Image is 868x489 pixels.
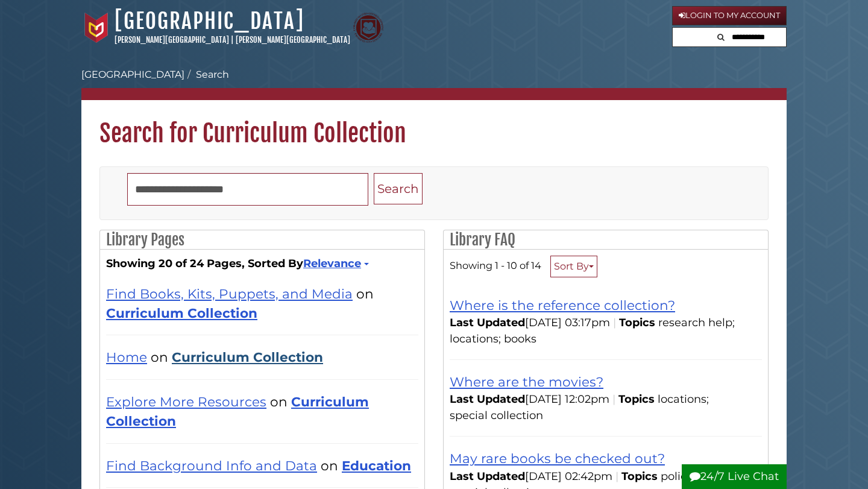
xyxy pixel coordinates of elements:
[550,256,597,277] button: Sort By
[714,28,728,44] button: Search
[672,6,787,25] a: Login to My Account
[450,393,712,422] ul: Topics
[450,470,612,483] span: [DATE] 02:42pm
[450,450,665,466] a: May rare books be checked out?
[115,8,304,34] a: [GEOGRAPHIC_DATA]
[504,331,539,347] li: books
[321,458,338,473] span: on
[618,393,655,406] span: Topics
[621,470,658,483] span: Topics
[236,35,350,45] a: [PERSON_NAME][GEOGRAPHIC_DATA]
[658,315,738,331] li: research help;
[81,13,112,43] img: Calvin University
[106,349,147,365] a: Home
[353,13,383,43] img: Calvin Theological Seminary
[450,316,610,329] span: [DATE] 03:17pm
[450,331,504,347] li: locations;
[661,468,707,485] li: policies;
[106,286,353,301] a: Find Books, Kits, Puppets, and Media
[184,68,229,82] li: Search
[81,100,787,148] h1: Search for Curriculum Collection
[374,173,423,205] button: Search
[106,394,266,409] a: Explore More Resources
[450,316,525,329] span: Last Updated
[172,349,323,365] a: Curriculum Collection
[682,464,787,489] button: 24/7 Live Chat
[610,316,619,329] span: |
[612,470,621,483] span: |
[658,391,712,408] li: locations;
[450,393,609,406] span: [DATE] 12:02pm
[106,458,317,473] a: Find Background Info and Data
[270,394,288,409] span: on
[303,257,367,270] a: Relevance
[450,470,525,483] span: Last Updated
[342,458,411,473] a: Education
[115,35,229,45] a: [PERSON_NAME][GEOGRAPHIC_DATA]
[609,393,618,406] span: |
[450,259,541,271] span: Showing 1 - 10 of 14
[356,286,374,301] span: on
[450,297,675,313] a: Where is the reference collection?
[619,316,655,329] span: Topics
[106,256,418,272] strong: Showing 20 of 24 Pages, Sorted By
[450,316,738,345] ul: Topics
[450,408,546,424] li: special collection
[450,393,525,406] span: Last Updated
[151,349,168,365] span: on
[81,68,787,100] nav: breadcrumb
[450,374,603,390] a: Where are the movies?
[100,230,424,250] h2: Library Pages
[717,33,725,41] i: Search
[444,230,768,250] h2: Library FAQ
[81,69,184,80] a: [GEOGRAPHIC_DATA]
[231,35,234,45] span: |
[106,305,257,321] a: Curriculum Collection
